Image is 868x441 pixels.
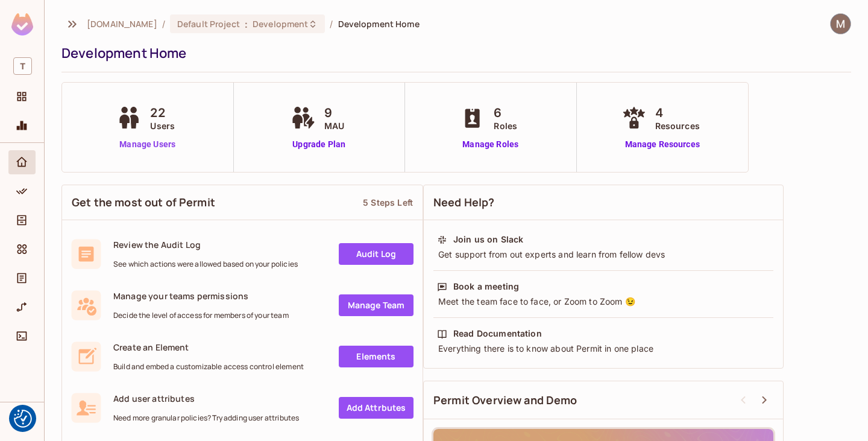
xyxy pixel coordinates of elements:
[494,104,517,122] span: 6
[437,343,770,355] div: Everything there is to know about Permit in one place
[8,295,36,319] div: URL Mapping
[61,44,845,62] div: Development Home
[339,243,414,265] a: Audit Log
[655,104,700,122] span: 4
[113,311,289,320] span: Decide the level of access for members of your team
[113,239,298,250] span: Review the Audit Log
[831,14,851,34] img: Marie Gondeck
[14,410,32,428] img: Revisit consent button
[8,84,36,109] div: Projects
[8,208,36,232] div: Directory
[150,119,175,132] span: Users
[8,237,36,261] div: Elements
[8,410,36,434] div: Help & Updates
[324,104,344,122] span: 9
[324,119,344,132] span: MAU
[433,195,495,210] span: Need Help?
[162,18,165,30] li: /
[8,113,36,138] div: Monitoring
[437,249,770,261] div: Get support from out experts and learn from fellow devs
[437,296,770,308] div: Meet the team face to face, or Zoom to Zoom 😉
[8,179,36,203] div: Policy
[14,410,32,428] button: Consent Preferences
[114,138,181,151] a: Manage Users
[458,138,523,151] a: Manage Roles
[113,413,299,423] span: Need more granular policies? Try adding user attributes
[11,13,33,36] img: SReyMgAAAABJRU5ErkJggg==
[8,266,36,290] div: Audit Log
[113,362,304,372] span: Build and embed a customizable access control element
[72,195,215,210] span: Get the most out of Permit
[150,104,175,122] span: 22
[619,138,706,151] a: Manage Resources
[113,341,304,353] span: Create an Element
[339,346,414,367] a: Elements
[338,18,420,30] span: Development Home
[113,259,298,269] span: See which actions were allowed based on your policies
[363,197,413,208] div: 5 Steps Left
[8,150,36,174] div: Home
[453,233,523,246] div: Join us on Slack
[87,18,157,30] span: the active workspace
[433,393,577,408] span: Permit Overview and Demo
[494,119,517,132] span: Roles
[8,324,36,348] div: Connect
[244,19,248,29] span: :
[288,138,350,151] a: Upgrade Plan
[339,294,414,316] a: Manage Team
[113,290,289,302] span: Manage your teams permissions
[177,18,240,30] span: Default Project
[13,57,32,75] span: T
[113,393,299,404] span: Add user attributes
[655,119,700,132] span: Resources
[339,397,414,419] a: Add Attrbutes
[8,52,36,80] div: Workspace: thermosphr.com
[453,328,542,340] div: Read Documentation
[253,18,308,30] span: Development
[330,18,333,30] li: /
[453,281,519,293] div: Book a meeting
